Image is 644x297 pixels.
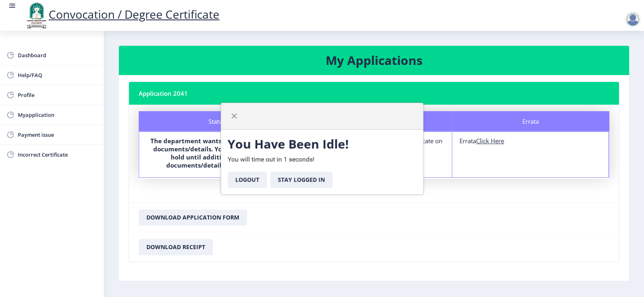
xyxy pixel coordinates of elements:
nb-card-header: Application 2041 [129,82,619,105]
u: Click Here [476,137,504,145]
button: Stay Logged In [270,172,333,188]
span: Payment issue [18,130,97,140]
div: Errata [459,137,601,145]
button: Download Receipt [139,239,213,255]
div: You will time out in 1 seconds! [221,129,423,194]
span: Incorrect Certificate [18,150,97,159]
h3: My Applications [129,52,619,69]
b: The department wants additional/updated documents/details. Your application is on hold until addi... [150,137,284,169]
span: Myapplication [18,110,97,120]
a: Convocation / Degree Certificate [24,6,219,22]
span: Profile [18,90,97,100]
span: Help/FAQ [18,70,97,80]
h3: You Have Been Idle! [228,136,416,152]
button: Download Application Form [139,209,247,226]
button: Logout [228,172,267,188]
span: Dashboard [18,50,97,60]
div: Status [139,111,296,131]
img: logo [24,2,49,29]
div: Errata [452,111,609,131]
